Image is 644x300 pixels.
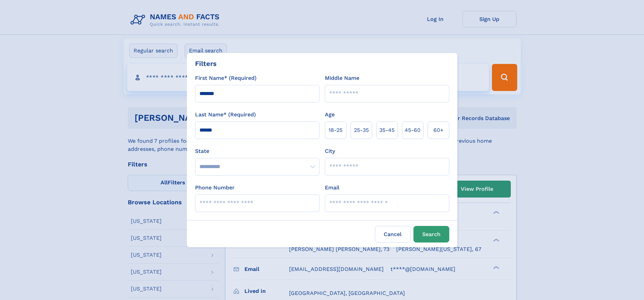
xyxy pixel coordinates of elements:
label: City [325,147,335,155]
label: Email [325,184,339,192]
label: Age [325,111,335,119]
span: 25‑35 [354,126,369,134]
span: 18‑25 [329,126,342,134]
span: 60+ [433,126,444,134]
label: State [195,147,319,155]
button: Search [413,226,449,243]
span: 45‑60 [405,126,421,134]
span: 35‑45 [379,126,395,134]
label: Cancel [375,226,411,243]
label: First Name* (Required) [195,74,257,82]
div: Filters [195,59,217,69]
label: Last Name* (Required) [195,111,256,119]
label: Middle Name [325,74,359,82]
label: Phone Number [195,184,235,192]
